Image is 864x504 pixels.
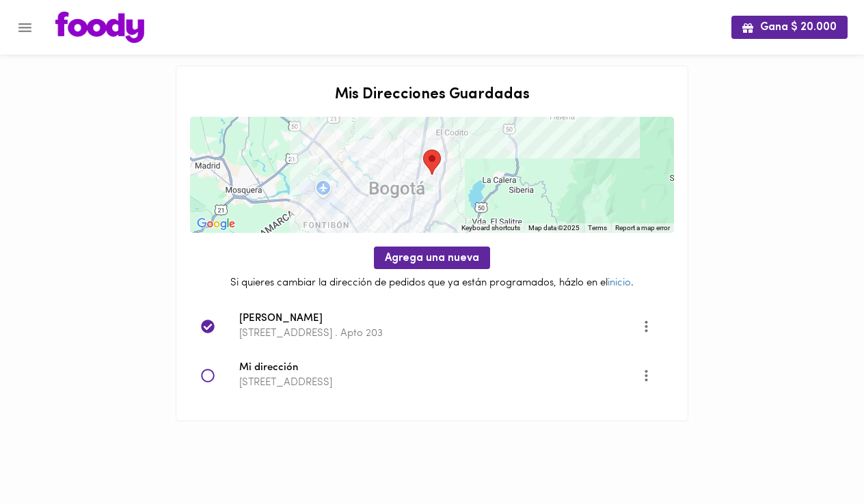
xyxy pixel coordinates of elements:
[374,247,490,269] button: Agrega una nueva
[615,224,670,232] a: Report a map error
[461,223,520,233] button: Keyboard shortcuts
[608,278,631,288] a: inicio
[785,425,850,490] iframe: Messagebird Livechat Widget
[385,252,479,265] span: Agrega una nueva
[239,376,641,390] p: [STREET_ADDRESS]
[239,311,641,327] span: [PERSON_NAME]
[588,224,607,232] a: Terms
[239,361,641,376] span: Mi dirección
[193,215,239,233] img: Google
[731,16,848,38] button: Gana $ 20.000
[55,12,144,43] img: logo.png
[742,21,837,34] span: Gana $ 20.000
[193,215,239,233] a: Open this area in Google Maps (opens a new window)
[630,359,663,392] button: More
[190,276,674,290] p: Si quieres cambiar la dirección de pedidos que ya están programados, házlo en el .
[423,150,441,175] div: Tu dirección
[8,11,42,44] button: Menu
[190,87,674,103] h2: Mis Direcciones Guardadas
[528,224,580,232] span: Map data ©2025
[239,326,641,341] p: [STREET_ADDRESS] . Apto 203
[630,309,663,343] button: Opciones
